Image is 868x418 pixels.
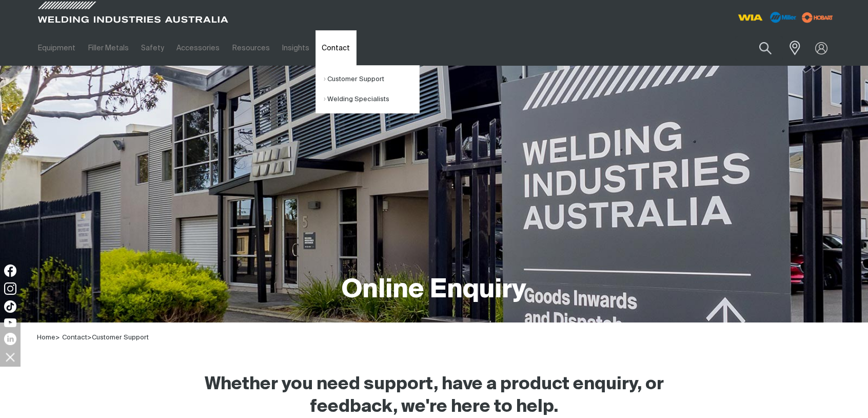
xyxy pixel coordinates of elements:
[4,264,16,277] img: Facebook
[92,334,149,341] span: Customer Support
[315,30,356,66] a: Contact
[735,36,783,60] input: Product name or item number...
[226,30,276,66] a: Resources
[87,334,92,341] span: >
[135,30,170,66] a: Safety
[748,36,783,60] button: Search products
[37,334,55,341] a: Home
[276,30,315,66] a: Insights
[799,10,836,25] img: miller
[324,69,419,89] a: Customer Support
[342,274,526,307] h1: Online Enquiry
[4,282,16,295] img: Instagram
[4,300,16,313] img: TikTok
[2,348,19,366] img: hide socials
[170,30,226,66] a: Accessories
[324,89,419,109] a: Welding Specialists
[62,334,87,341] a: Contact
[4,318,16,327] img: YouTube
[92,333,149,341] a: Customer Support
[315,65,420,113] ul: Contact Submenu
[32,30,635,66] nav: Main
[82,30,134,66] a: Filler Metals
[32,30,82,66] a: Equipment
[55,334,60,341] span: >
[4,333,16,345] img: LinkedIn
